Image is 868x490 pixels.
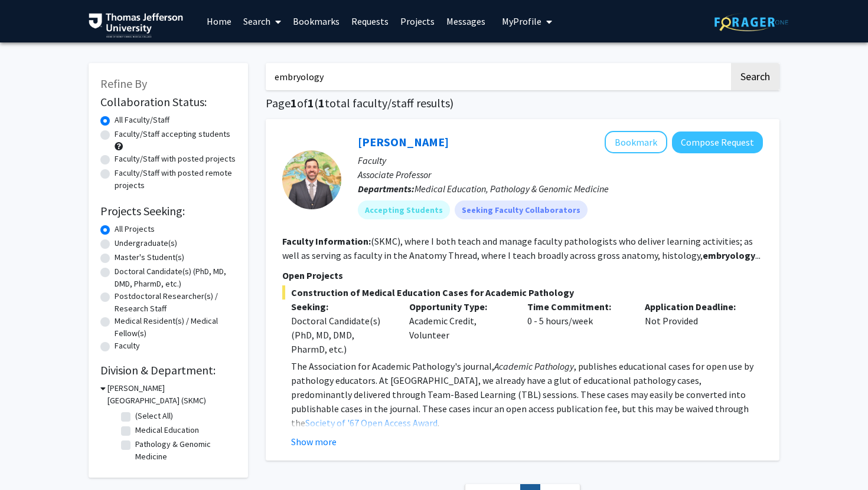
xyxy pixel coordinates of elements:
[345,1,394,42] a: Requests
[358,153,763,167] p: Faculty
[201,1,237,42] a: Home
[282,285,763,300] span: Construction of Medical Education Cases for Academic Pathology
[115,237,177,249] label: Undergraduate(s)
[115,153,236,165] label: Faculty/Staff with posted projects
[9,437,50,481] iframe: Chat
[518,300,637,356] div: 0 - 5 hours/week
[672,131,763,153] button: Compose Request to Alexander Macnow
[107,382,236,407] h3: [PERSON_NAME][GEOGRAPHIC_DATA] (SKMC)
[237,1,287,42] a: Search
[100,95,236,109] h2: Collaboration Status:
[266,63,729,90] input: Search Keywords
[358,167,763,182] p: Associate Professor
[115,340,140,352] label: Faculty
[287,1,345,42] a: Bookmarks
[494,360,574,372] em: Academic Pathology
[89,13,183,38] img: Thomas Jefferson University Logo
[731,63,779,90] button: Search
[115,114,169,126] label: All Faculty/Staff
[135,424,199,436] label: Medical Education
[645,300,745,314] p: Application Deadline:
[358,183,415,195] b: Departments:
[605,131,667,153] button: Add Alexander Macnow to Bookmarks
[266,96,779,110] h1: Page of ( total faculty/staff results)
[527,300,628,314] p: Time Commitment:
[358,200,450,219] mat-chip: Accepting Students
[115,128,230,140] label: Faculty/Staff accepting students
[282,235,371,247] b: Faculty Information:
[282,235,761,261] fg-read-more: (SKMC), where I both teach and manage faculty pathologists who deliver learning activities; as we...
[291,359,763,430] p: The Association for Academic Pathology's journal, , publishes educational cases for open use by p...
[291,96,297,110] span: 1
[308,96,314,110] span: 1
[358,134,449,149] a: [PERSON_NAME]
[282,268,763,282] p: Open Projects
[115,167,236,192] label: Faculty/Staff with posted remote projects
[291,435,337,449] button: Show more
[636,300,754,356] div: Not Provided
[394,1,440,42] a: Projects
[409,300,510,314] p: Opportunity Type:
[115,265,236,290] label: Doctoral Candidate(s) (PhD, MD, DMD, PharmD, etc.)
[502,15,541,27] span: My Profile
[703,249,755,261] b: embryology
[115,251,184,264] label: Master's Student(s)
[100,204,236,218] h2: Projects Seeking:
[115,290,236,315] label: Postdoctoral Researcher(s) / Research Staff
[400,300,518,356] div: Academic Credit, Volunteer
[115,315,236,340] label: Medical Resident(s) / Medical Fellow(s)
[291,300,391,314] p: Seeking:
[714,13,788,31] img: ForagerOne Logo
[415,183,609,195] span: Medical Education, Pathology & Genomic Medicine
[115,223,155,235] label: All Projects
[305,417,438,429] a: Society of '67 Open Access Award
[135,438,233,463] label: Pathology & Genomic Medicine
[291,314,391,356] div: Doctoral Candidate(s) (PhD, MD, DMD, PharmD, etc.)
[135,410,173,422] label: (Select All)
[100,76,147,91] span: Refine By
[455,200,588,219] mat-chip: Seeking Faculty Collaborators
[318,96,325,110] span: 1
[100,363,236,377] h2: Division & Department:
[440,1,491,42] a: Messages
